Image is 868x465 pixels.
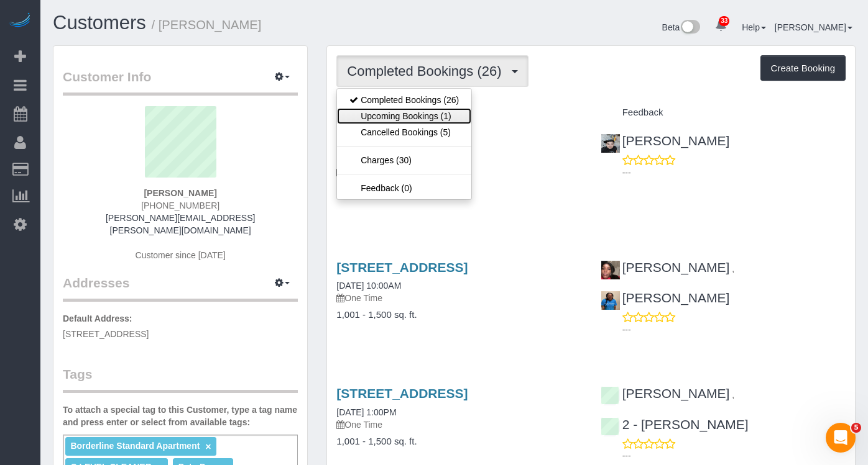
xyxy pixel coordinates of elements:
[601,386,730,400] a: [PERSON_NAME]
[63,365,298,393] legend: Tags
[337,152,471,168] a: Charges (30)
[336,260,468,274] a: [STREET_ADDRESS]
[70,441,200,451] span: Borderline Standard Apartment
[601,107,846,118] h4: Feedback
[336,418,581,431] p: One Time
[106,213,255,235] a: [PERSON_NAME][EMAIL_ADDRESS][PERSON_NAME][DOMAIN_NAME]
[337,124,471,140] a: Cancelled Bookings (5)
[336,55,528,87] button: Completed Bookings (26)
[742,22,766,32] a: Help
[732,264,734,274] span: ,
[337,92,471,108] a: Completed Bookings (26)
[136,250,226,260] span: Customer since [DATE]
[336,310,581,320] h4: 1,001 - 1,500 sq. ft.
[601,291,730,305] a: [PERSON_NAME]
[337,108,471,124] a: Upcoming Bookings (1)
[205,441,211,452] a: ×
[63,68,298,96] legend: Customer Info
[63,329,149,339] span: [STREET_ADDRESS]
[336,407,396,417] a: [DATE] 1:00PM
[851,423,861,433] span: 5
[144,188,216,198] strong: [PERSON_NAME]
[337,180,471,196] a: Feedback (0)
[336,292,581,304] p: One Time
[622,449,846,462] p: ---
[760,55,846,81] button: Create Booking
[775,22,852,32] a: [PERSON_NAME]
[680,20,700,36] img: New interface
[709,12,733,40] a: 33
[336,386,468,400] a: [STREET_ADDRESS]
[152,18,262,32] small: / [PERSON_NAME]
[53,12,146,34] a: Customers
[826,423,856,453] iframe: Intercom live chat
[336,281,401,291] a: [DATE] 10:00AM
[601,291,620,310] img: Robin Johnson
[336,436,581,447] h4: 1,001 - 1,500 sq. ft.
[63,404,298,428] label: To attach a special tag to this Customer, type a tag name and press enter or select from availabl...
[622,166,846,179] p: ---
[7,12,32,30] img: Automaid Logo
[732,390,734,400] span: ,
[63,312,132,325] label: Default Address:
[601,133,730,148] a: [PERSON_NAME]
[662,22,701,32] a: Beta
[622,323,846,336] p: ---
[601,417,749,431] a: 2 - [PERSON_NAME]
[601,261,620,279] img: Porchee Musler
[601,260,730,274] a: [PERSON_NAME]
[601,134,620,153] img: Charles Hamby
[719,16,729,26] span: 33
[347,63,507,79] span: Completed Bookings (26)
[141,201,219,210] span: [PHONE_NUMBER]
